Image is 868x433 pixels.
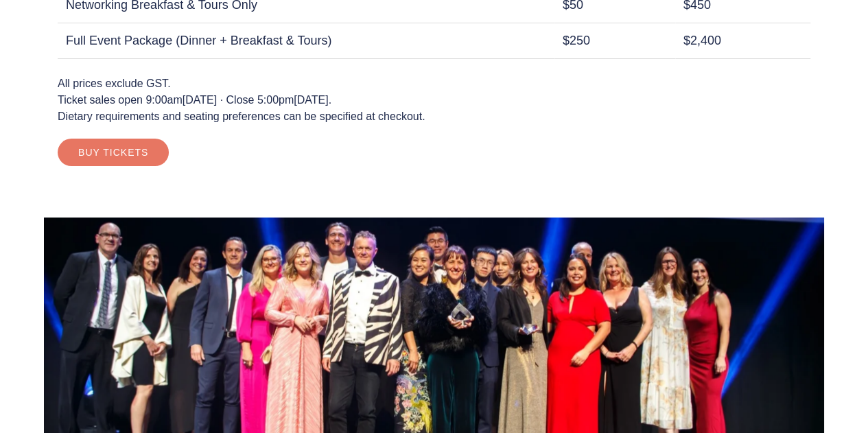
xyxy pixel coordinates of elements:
[58,139,169,166] a: Buy Tickets
[58,23,554,59] td: Full Event Package (Dinner + Breakfast & Tours)
[554,23,675,59] td: $250
[675,23,810,59] td: $2,400
[58,75,810,125] p: All prices exclude GST. Ticket sales open 9:00am[DATE] · Close 5:00pm[DATE]. Dietary requirements...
